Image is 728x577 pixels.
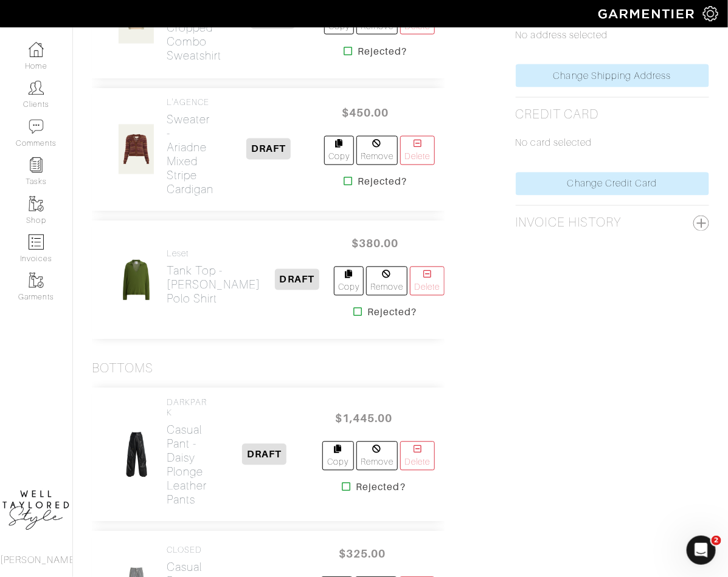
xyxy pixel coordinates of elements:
img: comment-icon-a0a6a9ef722e966f86d9cbdc48e553b5cf19dbc54f86b18d962a5391bc8f6eb6.png [29,119,44,134]
a: Copy [324,136,354,165]
a: Change Shipping Address [516,64,709,87]
p: No card selected [516,136,709,151]
a: Copy [322,442,353,471]
img: clients-icon-6bae9207a08558b7cb47a8932f037763ab4055f8c8b6bfacd5dc20c3e0201464.png [29,80,44,95]
a: Remove [356,442,398,471]
span: DRAFT [275,269,319,290]
strong: Rejected? [356,480,405,495]
a: L'AGENCE Sweater -Ariadne Mixed Stripe Cardigan [167,98,213,197]
h2: Sweater - Ariadne Mixed Stripe Cardigan [167,113,213,197]
h2: Invoice History [516,216,622,231]
a: Leset Tank Top -[PERSON_NAME] Polo Shirt [167,249,261,306]
h2: Tank Top - [PERSON_NAME] Polo Shirt [167,264,261,306]
strong: Rejected? [358,44,407,59]
img: orders-icon-0abe47150d42831381b5fb84f609e132dff9fe21cb692f30cb5eec754e2cba89.png [29,234,44,250]
span: $450.00 [329,100,402,126]
h4: L'AGENCE [167,98,213,108]
img: dashboard-icon-dbcd8f5a0b271acd01030246c82b418ddd0df26cd7fceb0bd07c9910d44c42f6.png [29,42,44,57]
a: Delete [400,442,434,471]
a: Remove [356,136,398,165]
h4: Leset [167,249,261,259]
img: gear-icon-white-bd11855cb880d31180b6d7d6211b90ccbf57a29d726f0c71d8c61bd08dd39cc2.png [703,6,718,21]
h2: Credit Card [516,108,599,123]
p: No address selected [516,28,709,43]
span: DRAFT [242,444,286,465]
a: Remove [366,267,407,296]
img: YdPnWSrdkJQbeSb3c8rYyy11 [118,124,155,175]
img: v88eWzJ2eGqMcaqXH9SjcByg [120,254,152,306]
a: Copy [334,267,364,296]
span: $1,445.00 [327,406,400,432]
a: DARKPARK Casual Pant -Daisy Plonge Leather Pants [167,398,207,507]
span: 2 [712,536,721,545]
h2: Casual Pant - Daisy Plonge Leather Pants [167,423,207,507]
a: Change Credit Card [516,172,709,196]
a: Delete [400,136,434,165]
strong: Rejected? [358,175,407,189]
img: garments-icon-b7da505a4dc4fd61783c78ac3ca0ef83fa9d6f193b1c9dc38574b1d14d53ca28.png [29,196,44,211]
img: garments-icon-b7da505a4dc4fd61783c78ac3ca0ef83fa9d6f193b1c9dc38574b1d14d53ca28.png [29,273,44,288]
img: garmentier-logo-header-white-b43fb05a5012e4ada735d5af1a66efaba907eab6374d6393d1fbf88cb4ef424d.png [592,3,703,24]
strong: Rejected? [367,306,417,320]
span: $380.00 [339,231,412,257]
span: $325.00 [326,541,399,567]
h4: DARKPARK [167,398,207,418]
img: STn9Q7LjGkHSe5fjEtsPHnrm [120,429,152,480]
h3: Bottoms [92,361,153,377]
span: DRAFT [246,138,291,160]
h4: CLOSED [167,545,204,556]
img: reminder-icon-8004d30b9f0a5d33ae49ab947aed9ed385cf756f9e5892f1edd6e32f2345188e.png [29,157,44,172]
iframe: Intercom live chat [687,536,716,565]
a: Delete [410,267,444,296]
h2: Sweater - Cropped Combo Sweatshirt [167,7,222,63]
